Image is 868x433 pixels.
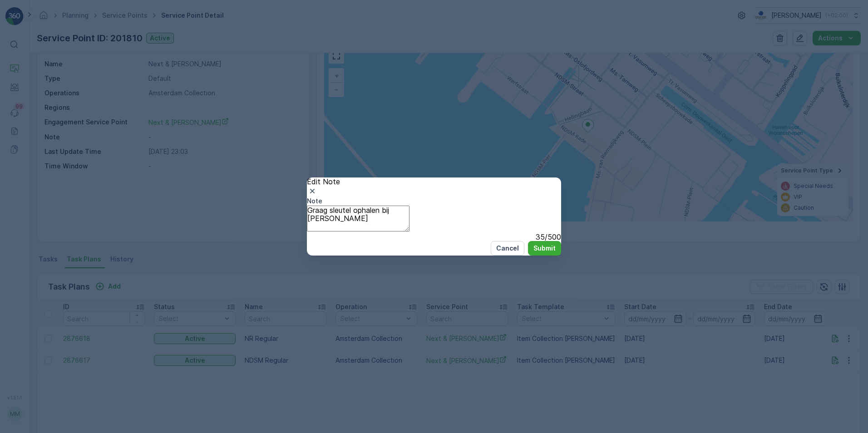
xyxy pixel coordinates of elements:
p: Cancel [496,244,519,253]
p: Submit [533,244,556,253]
button: Cancel [491,241,524,256]
button: Submit [528,241,561,256]
label: Note [307,197,322,205]
textarea: Graag sleutel ophalen bij [PERSON_NAME] [307,206,409,231]
p: 35 / 500 [536,233,561,241]
p: Edit Note [307,177,561,186]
